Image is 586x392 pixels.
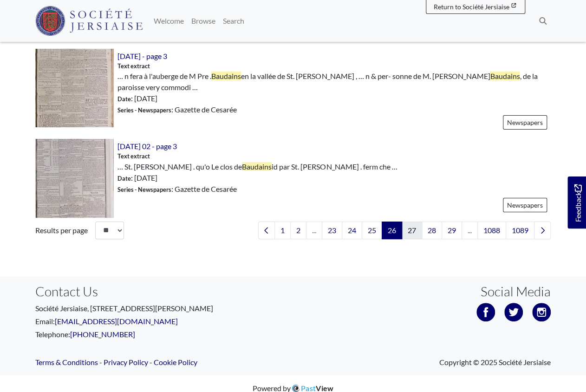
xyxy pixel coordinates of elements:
span: Feedback [572,184,583,222]
span: Copyright © 2025 Société Jersiaise [439,357,551,368]
span: Date [117,175,131,182]
img: 1st November 1817 - page 3 [35,49,114,127]
a: Société Jersiaise logo [35,4,143,38]
a: Newspapers [503,198,547,212]
nav: pagination [254,222,551,239]
a: Goto page 25 [362,222,382,239]
a: Previous page [258,222,275,239]
a: Search [219,12,248,30]
a: Next page [534,222,551,239]
a: Goto page 28 [422,222,442,239]
a: Goto page 2 [290,222,306,239]
a: Goto page 24 [342,222,362,239]
a: Browse [188,12,219,30]
span: Goto page 26 [382,222,402,239]
span: : Gazette de Cesarée [117,183,237,195]
label: Results per page [35,225,88,236]
p: Société Jersiaise, [STREET_ADDRESS][PERSON_NAME] [35,303,286,314]
span: Return to Société Jersiaise [434,3,509,11]
a: Goto page 23 [322,222,342,239]
a: Goto page 1088 [477,222,506,239]
span: Baudains [242,162,272,171]
a: [DATE] 02 - page 3 [117,142,177,150]
span: Series - Newspapers [117,106,171,114]
img: Société Jersiaise [35,6,143,36]
p: Telephone: [35,329,286,340]
a: Goto page 1 [274,222,291,239]
span: … n fera à l'auberge de M Pre . en la vallée de St. [PERSON_NAME] , … n & per- sonne de M. [PERSO... [117,71,551,93]
a: Newspapers [503,115,547,130]
a: Goto page 1089 [506,222,534,239]
a: [PHONE_NUMBER] [70,330,135,339]
a: Goto page 29 [442,222,462,239]
a: Terms & Conditions [35,358,98,366]
span: : [DATE] [117,93,157,104]
a: Would you like to provide feedback? [567,176,586,229]
span: … St. [PERSON_NAME] . qu'o Le clos de id par St. [PERSON_NAME] . ferm che … [117,161,397,172]
span: : [DATE] [117,172,157,183]
span: Baudains [490,72,520,80]
span: Date [117,95,131,103]
img: 15th November 1817 02 - page 3 [35,139,114,217]
span: Text extract [117,62,150,71]
span: Text extract [117,152,150,161]
span: : Gazette de Cesarée [117,104,237,115]
a: Cookie Policy [154,358,197,366]
p: Email: [35,316,286,327]
a: [DATE] - page 3 [117,52,167,60]
h3: Contact Us [35,284,286,300]
a: Goto page 27 [402,222,422,239]
a: Welcome [150,12,188,30]
h3: Social Media [481,284,551,300]
span: Baudains [211,72,241,80]
span: Series - Newspapers [117,186,171,193]
a: Privacy Policy [104,358,148,366]
a: [EMAIL_ADDRESS][DOMAIN_NAME] [55,317,178,326]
